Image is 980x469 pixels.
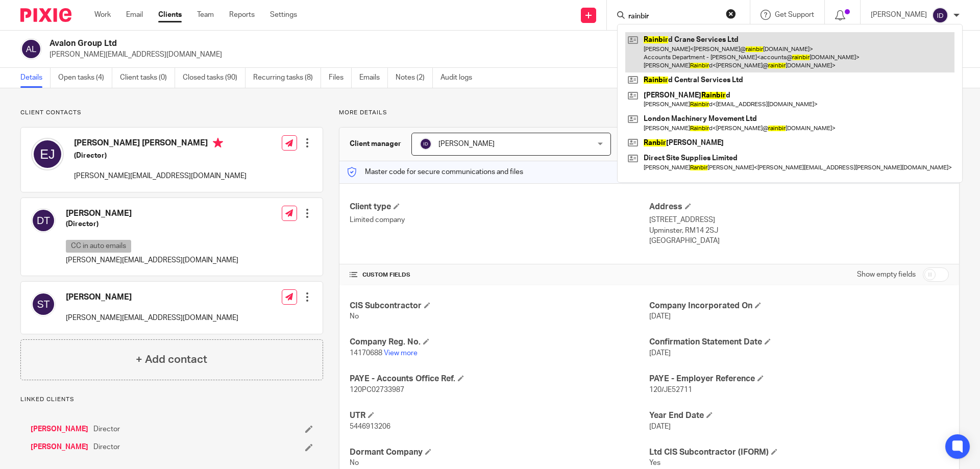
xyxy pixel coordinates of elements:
[66,240,131,253] p: CC in auto emails
[420,138,432,150] img: svg%3E
[339,109,960,117] p: More details
[350,386,404,393] span: 120PC02733987
[649,202,949,212] h4: Address
[197,10,214,20] a: Team
[649,337,949,348] h4: Confirmation Statement Date
[649,459,660,466] span: Yes
[649,313,671,320] span: [DATE]
[350,139,401,149] h3: Client manager
[359,68,388,88] a: Emails
[20,8,71,22] img: Pixie
[350,313,359,320] span: No
[93,442,120,452] span: Director
[350,215,649,225] p: Limited company
[649,447,949,458] h4: Ltd CIS Subcontractor (IFORM)
[31,424,88,434] a: [PERSON_NAME]
[649,410,949,421] h4: Year End Date
[649,236,949,246] p: [GEOGRAPHIC_DATA]
[31,442,88,452] a: [PERSON_NAME]
[350,301,649,311] h4: CIS Subcontractor
[347,167,523,177] p: Master code for secure communications and files
[74,151,247,161] h5: (Director)
[58,68,112,88] a: Open tasks (4)
[66,313,238,323] p: [PERSON_NAME][EMAIL_ADDRESS][DOMAIN_NAME]
[329,68,352,88] a: Files
[120,68,175,88] a: Client tasks (0)
[50,38,667,49] h2: Avalon Group Ltd
[31,292,56,316] img: svg%3E
[350,202,649,212] h4: Client type
[649,350,671,357] span: [DATE]
[213,138,223,148] i: Primary
[649,423,671,430] span: [DATE]
[649,301,949,311] h4: Company Incorporated On
[66,208,238,219] h4: [PERSON_NAME]
[350,410,649,421] h4: UTR
[350,423,390,430] span: 5446913206
[396,68,433,88] a: Notes (2)
[20,396,323,404] p: Linked clients
[66,255,238,265] p: [PERSON_NAME][EMAIL_ADDRESS][DOMAIN_NAME]
[270,10,297,20] a: Settings
[136,352,207,367] h4: + Add contact
[649,374,949,384] h4: PAYE - Employer Reference
[649,215,949,225] p: [STREET_ADDRESS]
[857,269,916,280] label: Show empty fields
[350,271,649,279] h4: CUSTOM FIELDS
[350,337,649,348] h4: Company Reg. No.
[20,109,323,117] p: Client contacts
[350,374,649,384] h4: PAYE - Accounts Office Ref.
[438,140,495,147] span: [PERSON_NAME]
[726,9,736,19] button: Clear
[627,12,719,21] input: Search
[350,447,649,458] h4: Dormant Company
[649,386,692,393] span: 120/JE52711
[158,10,182,20] a: Clients
[775,11,814,18] span: Get Support
[932,7,948,23] img: svg%3E
[229,10,255,20] a: Reports
[20,38,42,60] img: svg%3E
[94,10,111,20] a: Work
[649,226,949,236] p: Upminster, RM14 2SJ
[31,138,64,170] img: svg%3E
[50,50,821,60] p: [PERSON_NAME][EMAIL_ADDRESS][DOMAIN_NAME]
[183,68,246,88] a: Closed tasks (90)
[253,68,321,88] a: Recurring tasks (8)
[350,459,359,466] span: No
[66,292,238,303] h4: [PERSON_NAME]
[74,138,247,151] h4: [PERSON_NAME] [PERSON_NAME]
[126,10,143,20] a: Email
[74,171,247,181] p: [PERSON_NAME][EMAIL_ADDRESS][DOMAIN_NAME]
[66,219,238,229] h5: (Director)
[384,350,418,357] a: View more
[20,68,51,88] a: Details
[440,68,480,88] a: Audit logs
[31,208,56,233] img: svg%3E
[871,10,927,20] p: [PERSON_NAME]
[350,350,382,357] span: 14170688
[93,424,120,434] span: Director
